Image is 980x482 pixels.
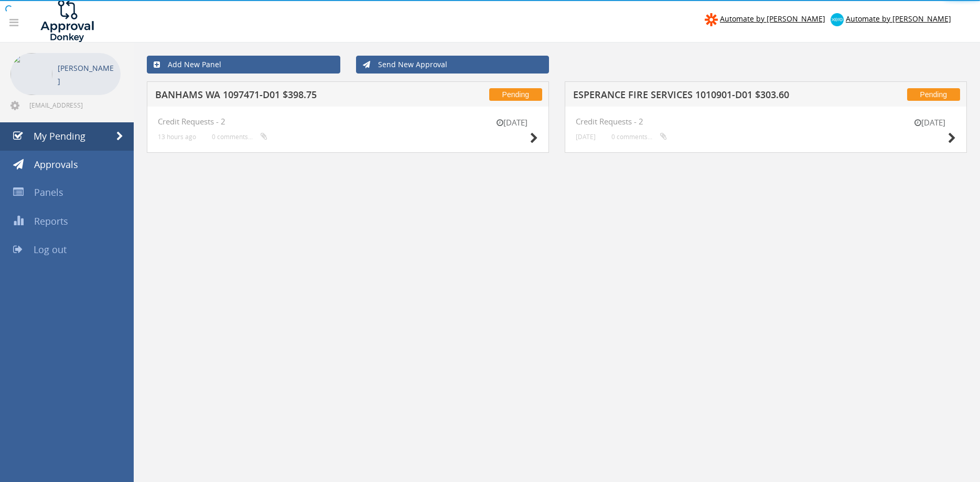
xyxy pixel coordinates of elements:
[846,14,951,24] span: Automate by [PERSON_NAME]
[29,101,119,109] span: [EMAIL_ADDRESS][DOMAIN_NAME]
[611,133,667,141] small: 0 comments...
[147,56,340,74] a: Add New Panel
[705,13,718,26] img: zapier-logomark.png
[34,215,68,227] span: Reports
[720,14,825,24] span: Automate by [PERSON_NAME]
[831,13,844,26] img: xero-logo.png
[489,88,542,101] span: Pending
[573,90,843,103] h5: ESPERANCE FIRE SERVICES 1010901-D01 $303.60
[576,133,596,141] small: [DATE]
[486,117,538,128] small: [DATE]
[58,61,115,88] p: [PERSON_NAME]
[907,88,960,101] span: Pending
[158,133,196,141] small: 13 hours ago
[34,130,85,142] span: My Pending
[158,117,538,126] h4: Credit Requests - 2
[34,158,78,171] span: Approvals
[903,117,956,128] small: [DATE]
[34,243,67,256] span: Log out
[155,90,425,103] h5: BANHAMS WA 1097471-D01 $398.75
[576,117,956,126] h4: Credit Requests - 2
[34,186,63,198] span: Panels
[356,56,550,74] a: Send New Approval
[212,133,267,141] small: 0 comments...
